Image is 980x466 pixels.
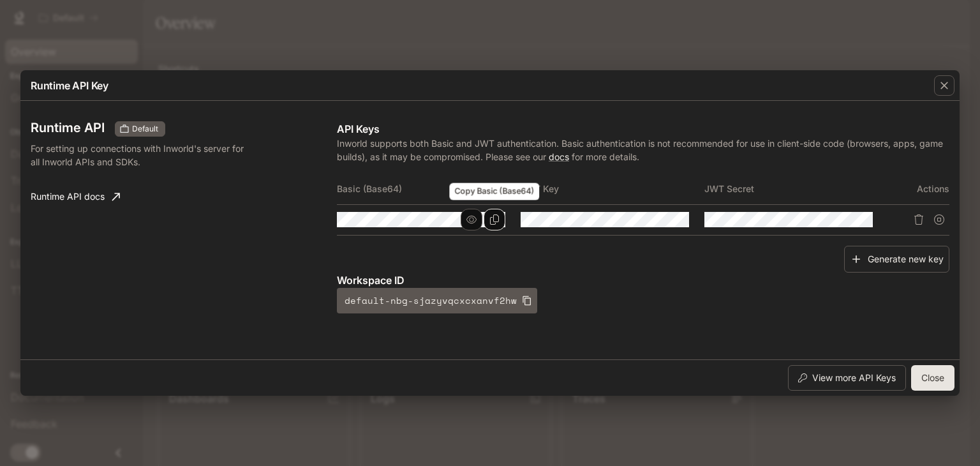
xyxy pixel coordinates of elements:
button: Close [911,365,954,391]
button: default-nbg-sjazyvqcxcxanvf2hw [337,288,537,313]
button: Suspend API key [929,209,949,230]
th: Actions [888,174,949,204]
button: View more API Keys [788,365,906,391]
h3: Runtime API [31,121,105,134]
p: Workspace ID [337,273,949,288]
div: Copy Basic (Base64) [449,183,539,200]
a: docs [549,151,569,162]
th: Basic (Base64) [337,174,521,204]
p: For setting up connections with Inworld's server for all Inworld APIs and SDKs. [31,142,253,169]
th: JWT Key [521,174,704,204]
p: API Keys [337,121,949,137]
a: Runtime API docs [26,184,125,209]
span: Default [127,123,163,135]
p: Inworld supports both Basic and JWT authentication. Basic authentication is not recommended for u... [337,137,949,163]
button: Copy Basic (Base64) [484,209,505,230]
button: Generate new key [844,246,949,273]
th: JWT Secret [704,174,888,204]
div: These keys will apply to your current workspace only [115,121,165,137]
p: Runtime API Key [31,78,108,93]
button: Delete API key [909,209,929,230]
